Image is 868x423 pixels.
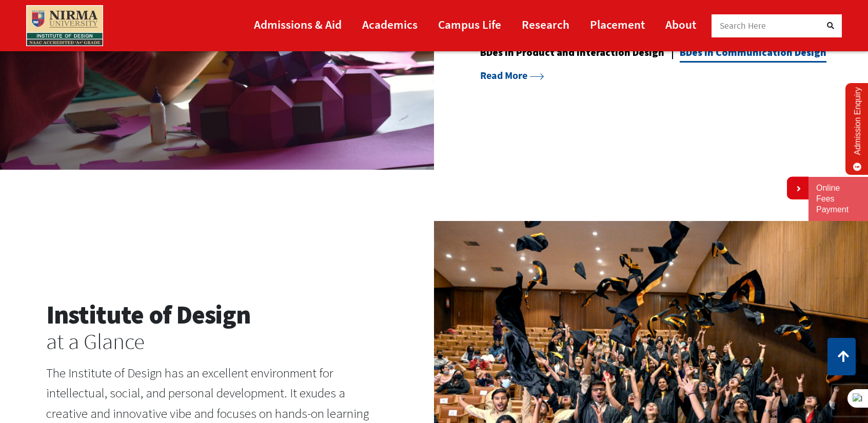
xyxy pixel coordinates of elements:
[254,13,342,36] a: Admissions & Aid
[480,69,544,82] a: Read More
[522,13,569,36] a: Research
[438,13,501,36] a: Campus Life
[46,299,388,330] h2: Institute of Design
[590,13,645,36] a: Placement
[46,330,388,352] h3: at a Glance
[680,46,826,63] a: BDes in Communication Design
[665,13,696,36] a: About
[362,13,418,36] a: Academics
[720,20,766,31] span: Search Here
[480,46,664,63] a: BDes in Product and Interaction Design
[26,5,103,46] img: main_logo
[816,183,860,215] a: Online Fees Payment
